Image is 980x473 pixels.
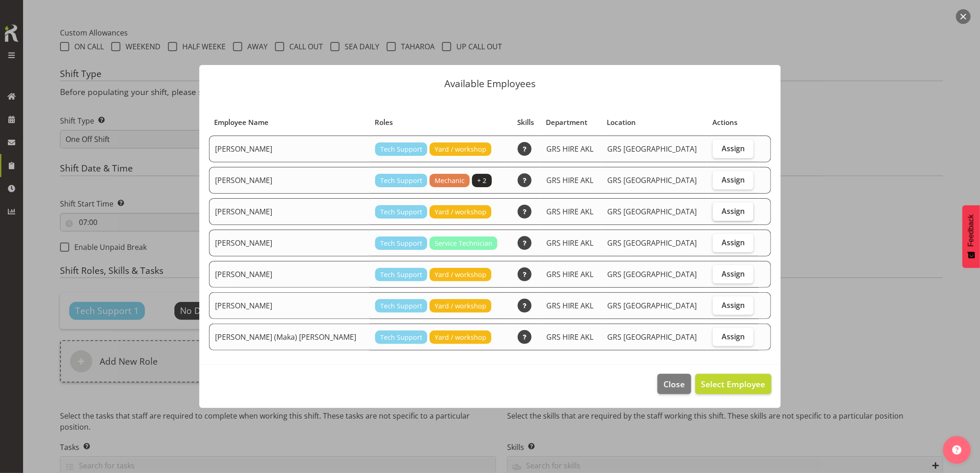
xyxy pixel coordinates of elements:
span: GRS HIRE AKL [546,332,593,342]
span: GRS HIRE AKL [546,207,593,217]
span: Assign [722,238,745,247]
td: [PERSON_NAME] (Maka) [PERSON_NAME] [209,324,370,350]
span: Tech Support [380,270,422,280]
td: [PERSON_NAME] [209,167,370,194]
span: Feedback [967,214,975,247]
span: Location [607,117,636,128]
p: Available Employees [209,79,771,89]
span: Yard / workshop [435,207,486,217]
td: [PERSON_NAME] [209,136,370,162]
td: [PERSON_NAME] [209,198,370,225]
span: Yard / workshop [435,332,486,343]
span: Assign [722,301,745,310]
td: [PERSON_NAME] [209,230,370,256]
td: [PERSON_NAME] [209,292,370,319]
span: Skills [518,117,534,128]
span: Mechanic [435,176,465,186]
span: Assign [722,332,745,341]
span: Yard / workshop [435,270,486,280]
button: Select Employee [695,374,771,394]
span: Tech Support [380,144,422,154]
span: Close [664,378,685,390]
span: Actions [713,117,738,128]
span: GRS [GEOGRAPHIC_DATA] [607,175,697,185]
span: GRS [GEOGRAPHIC_DATA] [607,332,697,342]
span: Department [546,117,587,128]
img: help-xxl-2.png [952,445,962,455]
span: GRS [GEOGRAPHIC_DATA] [607,301,697,311]
span: GRS HIRE AKL [546,238,593,248]
button: Feedback - Show survey [962,205,980,268]
button: Close [657,374,691,394]
span: Assign [722,175,745,184]
td: [PERSON_NAME] [209,261,370,288]
span: Assign [722,269,745,278]
span: Employee Name [214,117,269,128]
span: GRS [GEOGRAPHIC_DATA] [607,207,697,217]
span: GRS HIRE AKL [546,144,593,154]
span: Assign [722,144,745,153]
span: Tech Support [380,332,422,343]
span: Tech Support [380,301,422,311]
span: Select Employee [701,378,765,390]
span: Yard / workshop [435,301,486,311]
span: GRS HIRE AKL [546,269,593,279]
span: GRS HIRE AKL [546,175,593,185]
span: GRS [GEOGRAPHIC_DATA] [607,238,697,248]
span: Roles [375,117,393,128]
span: + 2 [478,176,487,186]
span: GRS [GEOGRAPHIC_DATA] [607,144,697,154]
span: Yard / workshop [435,144,486,154]
span: Assign [722,207,745,216]
span: Tech Support [380,176,422,186]
span: Service Technician [435,238,492,248]
span: Tech Support [380,207,422,217]
span: GRS [GEOGRAPHIC_DATA] [607,269,697,279]
span: Tech Support [380,238,422,248]
span: GRS HIRE AKL [546,301,593,311]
